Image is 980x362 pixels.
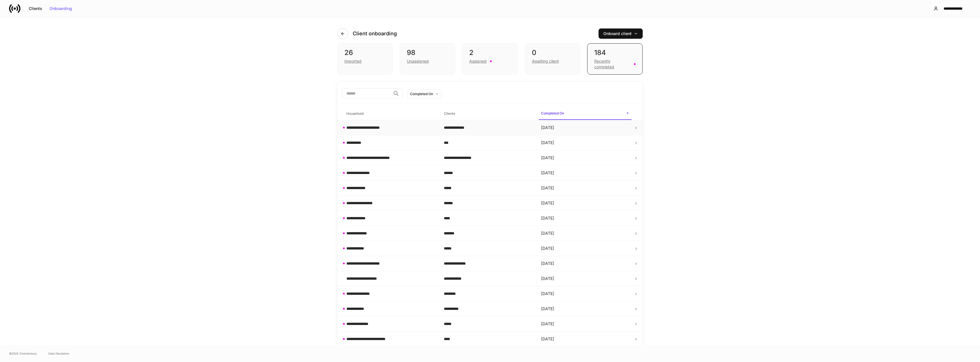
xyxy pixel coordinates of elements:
[462,43,518,75] div: 2Assigned
[410,91,433,97] div: Completed On
[541,111,564,116] h6: Completed On
[532,48,573,57] div: 0
[444,111,455,116] h6: Clients
[29,7,42,11] div: Clients
[50,7,72,11] div: Onboarding
[344,58,362,64] div: Imported
[442,108,534,120] span: Clients
[344,48,386,57] div: 26
[536,332,634,347] td: [DATE]
[594,58,630,70] div: Recently completed
[536,196,634,211] td: [DATE]
[344,108,437,120] span: Household
[587,43,643,75] div: 184Recently completed
[536,150,634,165] td: [DATE]
[353,30,397,37] h4: Client onboarding
[536,120,634,135] td: [DATE]
[525,43,580,75] div: 0Awaiting client
[536,165,634,181] td: [DATE]
[536,181,634,196] td: [DATE]
[536,301,634,316] td: [DATE]
[469,48,511,57] div: 2
[46,4,76,13] button: Onboarding
[337,43,393,75] div: 26Imported
[407,89,441,99] button: Completed On
[603,32,638,36] div: Onboard client
[9,351,37,356] span: © 2025 OneAdvisory
[536,271,634,286] td: [DATE]
[536,286,634,301] td: [DATE]
[536,256,634,271] td: [DATE]
[536,211,634,226] td: [DATE]
[536,241,634,256] td: [DATE]
[599,28,643,39] button: Onboard client
[48,351,70,356] a: Data Disclaimer
[407,48,448,57] div: 98
[400,43,455,75] div: 98Unassigned
[536,316,634,332] td: [DATE]
[25,4,46,13] button: Clients
[469,58,487,64] div: Assigned
[594,48,636,57] div: 184
[532,58,559,64] div: Awaiting client
[536,135,634,150] td: [DATE]
[407,58,429,64] div: Unassigned
[539,108,632,120] span: Completed On
[536,226,634,241] td: [DATE]
[346,111,364,116] h6: Household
